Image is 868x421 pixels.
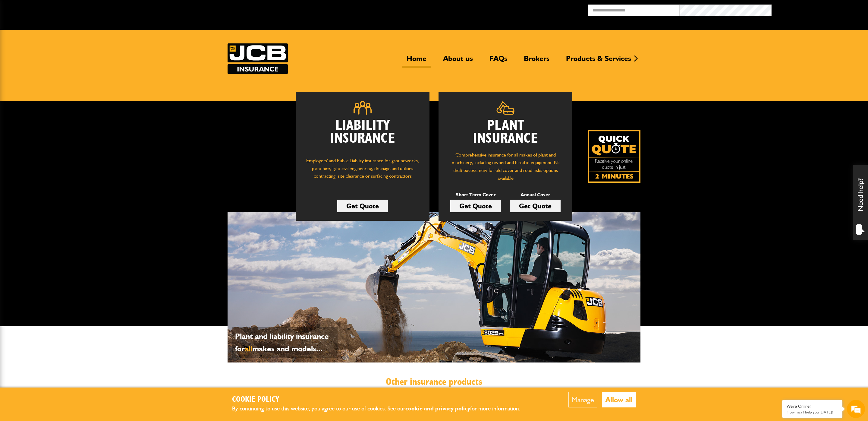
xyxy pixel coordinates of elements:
h2: Other insurance products [232,376,636,388]
a: Home [402,54,431,68]
p: Employers' and Public Liability insurance for groundworks, plant hire, light civil engineering, d... [305,157,420,186]
p: Annual Cover [510,191,561,199]
div: Need help? [853,165,868,240]
a: Get Quote [337,200,388,212]
p: How may I help you today? [787,410,838,414]
a: Get Quote [510,200,561,212]
p: Comprehensive insurance for all makes of plant and machinery, including owned and hired in equipm... [448,151,563,182]
a: About us [439,54,477,68]
button: Manage [568,392,597,407]
a: Get Quote [450,200,501,212]
a: Products & Services [561,54,636,68]
a: FAQs [485,54,512,68]
h2: Cookie Policy [232,395,530,404]
img: JCB Insurance Services logo [228,43,288,74]
a: JCB Insurance Services [228,43,288,74]
p: Short Term Cover [450,191,501,199]
img: Quick Quote [588,130,640,183]
a: Get your insurance quote isn just 2-minutes [588,130,640,183]
button: Broker Login [772,5,863,14]
p: By continuing to use this website, you agree to our use of cookies. See our for more information. [232,404,530,413]
a: Brokers [519,54,554,68]
p: Plant and liability insurance for makes and models... [235,330,335,355]
h2: Plant Insurance [448,119,563,145]
button: Allow all [602,392,636,407]
div: We're Online! [787,404,838,409]
a: cookie and privacy policy [405,405,470,412]
h2: Liability Insurance [305,119,420,151]
span: all [245,344,252,353]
